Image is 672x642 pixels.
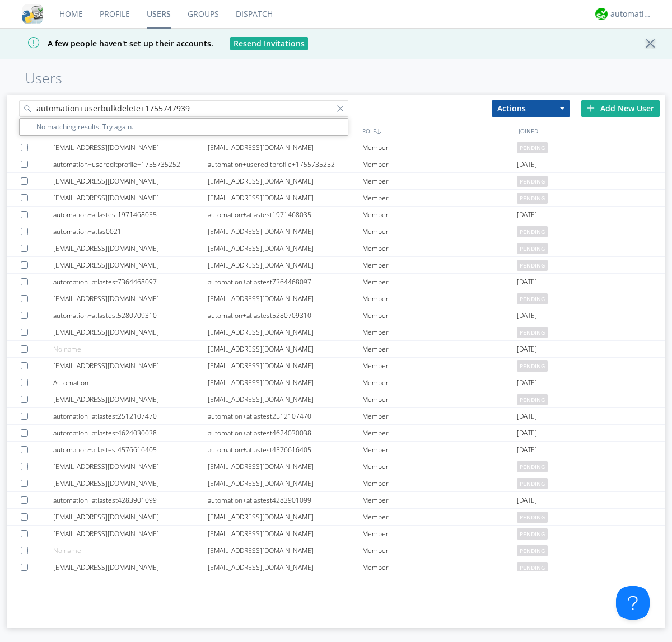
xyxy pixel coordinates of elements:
div: [EMAIL_ADDRESS][DOMAIN_NAME] [208,374,362,391]
div: Member [362,374,517,391]
a: [EMAIL_ADDRESS][DOMAIN_NAME][EMAIL_ADDRESS][DOMAIN_NAME]Memberpending [7,458,665,475]
span: pending [517,360,548,372]
button: Actions [492,100,570,117]
div: Member [362,257,517,273]
span: pending [517,562,548,573]
div: Member [362,559,517,575]
span: pending [517,176,548,187]
div: Automation [53,374,208,391]
div: automation+atlastest5280709310 [53,307,208,324]
div: [EMAIL_ADDRESS][DOMAIN_NAME] [208,559,362,575]
div: [EMAIL_ADDRESS][DOMAIN_NAME] [208,509,362,525]
div: automation+atlas0021 [53,223,208,240]
div: [EMAIL_ADDRESS][DOMAIN_NAME] [208,257,362,273]
div: [EMAIL_ADDRESS][DOMAIN_NAME] [53,391,208,407]
span: No name [53,344,81,354]
div: automation+atlastest4576616405 [208,442,362,458]
div: Member [362,458,517,475]
div: Member [362,358,517,374]
div: [EMAIL_ADDRESS][DOMAIN_NAME] [53,190,208,206]
div: Member [362,526,517,542]
a: automation+atlastest7364468097automation+atlastest7364468097Member[DATE] [7,274,665,290]
div: automation+atlastest1971468035 [53,207,208,223]
span: pending [517,545,548,556]
img: d2d01cd9b4174d08988066c6d424eccd [595,8,608,20]
span: pending [517,394,548,405]
div: Member [362,324,517,340]
a: [EMAIL_ADDRESS][DOMAIN_NAME][EMAIL_ADDRESS][DOMAIN_NAME]Memberpending [7,173,665,190]
a: [EMAIL_ADDRESS][DOMAIN_NAME][EMAIL_ADDRESS][DOMAIN_NAME]Memberpending [7,526,665,542]
div: Member [362,475,517,491]
img: plus.svg [587,104,595,112]
a: automation+atlastest4283901099automation+atlastest4283901099Member[DATE] [7,492,665,509]
a: [EMAIL_ADDRESS][DOMAIN_NAME][EMAIL_ADDRESS][DOMAIN_NAME]Memberpending [7,290,665,307]
a: automation+atlastest1971468035automation+atlastest1971468035Member[DATE] [7,207,665,223]
a: [EMAIL_ADDRESS][DOMAIN_NAME][EMAIL_ADDRESS][DOMAIN_NAME]Memberpending [7,240,665,257]
div: Member [362,290,517,307]
div: [EMAIL_ADDRESS][DOMAIN_NAME] [208,475,362,491]
div: [EMAIL_ADDRESS][DOMAIN_NAME] [53,173,208,189]
a: [EMAIL_ADDRESS][DOMAIN_NAME][EMAIL_ADDRESS][DOMAIN_NAME]Memberpending [7,358,665,374]
div: Member [362,425,517,441]
div: [EMAIL_ADDRESS][DOMAIN_NAME] [53,240,208,256]
span: pending [517,528,548,540]
div: [EMAIL_ADDRESS][DOMAIN_NAME] [208,173,362,189]
div: Member [362,223,517,240]
div: Member [362,139,517,156]
div: [EMAIL_ADDRESS][DOMAIN_NAME] [53,475,208,491]
div: [EMAIL_ADDRESS][DOMAIN_NAME] [208,542,362,559]
span: pending [517,226,548,237]
div: Member [362,156,517,172]
a: [EMAIL_ADDRESS][DOMAIN_NAME][EMAIL_ADDRESS][DOMAIN_NAME]Memberpending [7,475,665,492]
div: [EMAIL_ADDRESS][DOMAIN_NAME] [208,223,362,240]
div: JOINED [516,123,672,139]
div: Member [362,307,517,324]
div: automation+atlastest7364468097 [53,274,208,290]
div: [EMAIL_ADDRESS][DOMAIN_NAME] [53,324,208,340]
div: automation+atlastest1971468035 [208,207,362,223]
div: [EMAIL_ADDRESS][DOMAIN_NAME] [208,341,362,357]
div: [EMAIL_ADDRESS][DOMAIN_NAME] [53,458,208,475]
img: cddb5a64eb264b2086981ab96f4c1ba7 [22,4,43,24]
a: No name[EMAIL_ADDRESS][DOMAIN_NAME]Memberpending [7,542,665,559]
div: [EMAIL_ADDRESS][DOMAIN_NAME] [53,290,208,307]
span: A few people haven't set up their accounts. [8,38,213,49]
div: [EMAIL_ADDRESS][DOMAIN_NAME] [208,324,362,340]
a: automation+atlas0021[EMAIL_ADDRESS][DOMAIN_NAME]Memberpending [7,223,665,240]
span: pending [517,142,548,153]
a: [EMAIL_ADDRESS][DOMAIN_NAME][EMAIL_ADDRESS][DOMAIN_NAME]Memberpending [7,190,665,207]
span: [DATE] [517,341,537,358]
span: pending [517,478,548,489]
span: pending [517,512,548,523]
span: pending [517,327,548,338]
span: pending [517,260,548,271]
span: [DATE] [517,207,537,223]
div: [EMAIL_ADDRESS][DOMAIN_NAME] [53,139,208,156]
span: [DATE] [517,274,537,290]
a: automation+atlastest4576616405automation+atlastest4576616405Member[DATE] [7,442,665,458]
a: [EMAIL_ADDRESS][DOMAIN_NAME][EMAIL_ADDRESS][DOMAIN_NAME]Memberpending [7,391,665,408]
span: [DATE] [517,425,537,442]
a: automation+usereditprofile+1755735252automation+usereditprofile+1755735252Member[DATE] [7,156,665,173]
div: [EMAIL_ADDRESS][DOMAIN_NAME] [208,391,362,407]
iframe: Toggle Customer Support [616,586,650,620]
div: [EMAIL_ADDRESS][DOMAIN_NAME] [53,559,208,575]
input: Search users [19,100,348,117]
div: Member [362,274,517,290]
div: automation+atlastest4283901099 [208,492,362,508]
a: [EMAIL_ADDRESS][DOMAIN_NAME][EMAIL_ADDRESS][DOMAIN_NAME]Memberpending [7,559,665,576]
div: Member [362,492,517,508]
div: [EMAIL_ADDRESS][DOMAIN_NAME] [53,509,208,525]
div: automation+atlastest7364468097 [208,274,362,290]
span: [DATE] [517,374,537,391]
a: [EMAIL_ADDRESS][DOMAIN_NAME][EMAIL_ADDRESS][DOMAIN_NAME]Memberpending [7,324,665,341]
span: No name [53,546,81,555]
div: automation+atlastest4624030038 [208,425,362,441]
div: Member [362,542,517,559]
div: Member [362,240,517,256]
a: automation+atlastest4624030038automation+atlastest4624030038Member[DATE] [7,425,665,442]
div: [EMAIL_ADDRESS][DOMAIN_NAME] [208,458,362,475]
a: [EMAIL_ADDRESS][DOMAIN_NAME][EMAIL_ADDRESS][DOMAIN_NAME]Memberpending [7,509,665,526]
div: automation+atlastest2512107470 [208,408,362,424]
span: [DATE] [517,156,537,173]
